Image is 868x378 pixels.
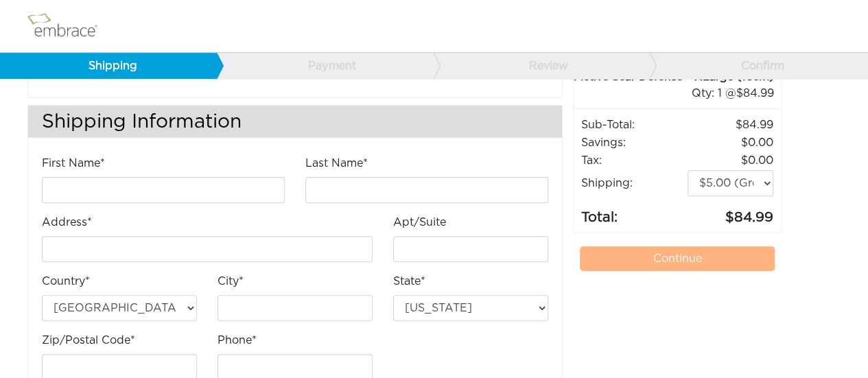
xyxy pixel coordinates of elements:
[687,134,774,152] td: 0.00
[433,53,650,79] a: Review
[687,197,774,228] td: 84.99
[580,169,687,197] td: Shipping:
[649,53,866,79] a: Confirm
[393,214,446,231] label: Apt/Suite
[305,155,368,172] label: Last Name*
[736,88,774,99] span: 84.99
[687,116,774,134] td: 84.99
[580,116,687,134] td: Sub-Total:
[580,134,687,152] td: Savings :
[687,152,774,169] td: 0.00
[393,273,425,290] label: State*
[42,155,105,172] label: First Name*
[28,106,562,138] h3: Shipping Information
[42,273,90,290] label: Country*
[42,332,135,349] label: Zip/Postal Code*
[218,332,257,349] label: Phone*
[218,273,244,290] label: City*
[580,152,687,169] td: Tax:
[591,85,774,102] div: 1 @
[580,197,687,228] td: Total:
[216,53,433,79] a: Payment
[580,246,775,271] a: Continue
[42,214,92,231] label: Address*
[24,9,113,43] img: logo.png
